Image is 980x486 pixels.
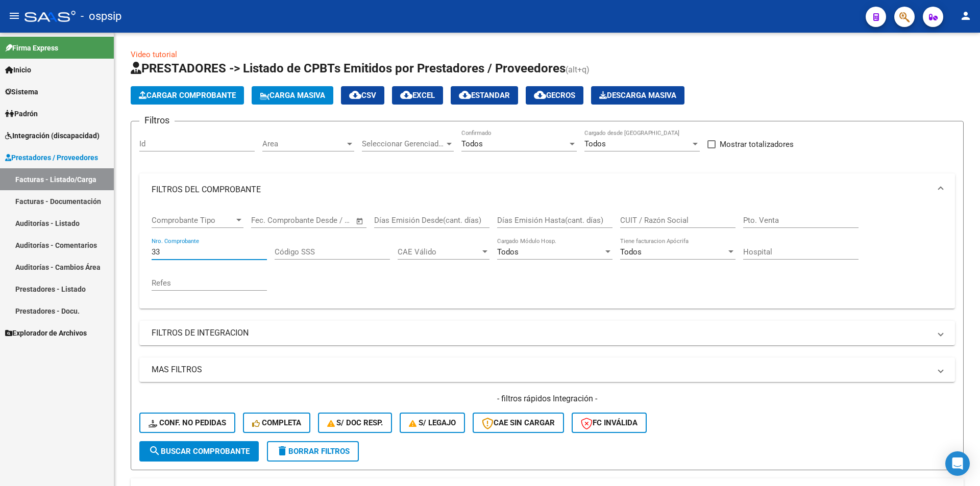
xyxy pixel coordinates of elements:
[318,413,393,433] button: S/ Doc Resp.
[960,10,972,22] mat-icon: person
[131,86,244,105] button: Cargar Comprobante
[139,441,259,462] button: Buscar Comprobante
[243,413,310,433] button: Completa
[5,42,58,54] span: Firma Express
[139,393,955,404] h4: - filtros rápidos Integración -
[534,89,546,101] mat-icon: cloud_download
[149,447,250,456] span: Buscar Comprobante
[5,86,38,97] span: Sistema
[461,139,483,148] span: Todos
[409,418,456,427] span: S/ legajo
[267,441,359,462] button: Borrar Filtros
[139,206,955,309] div: FILTROS DEL COMPROBANTE
[459,91,510,100] span: Estandar
[5,152,98,163] span: Prestadores / Proveedores
[139,173,955,206] mat-expansion-panel-header: FILTROS DEL COMPROBANTE
[5,108,38,119] span: Padrón
[451,86,518,105] button: Estandar
[131,50,177,59] a: Video tutorial
[139,91,236,100] span: Cargar Comprobante
[149,418,226,427] span: Conf. no pedidas
[584,139,606,148] span: Todos
[720,138,794,150] span: Mostrar totalizadores
[534,91,575,100] span: Gecros
[139,413,235,433] button: Conf. no pedidas
[252,86,333,105] button: Carga Masiva
[139,357,955,382] mat-expansion-panel-header: MAS FILTROS
[349,89,361,101] mat-icon: cloud_download
[327,418,383,427] span: S/ Doc Resp.
[398,247,480,257] span: CAE Válido
[152,216,234,225] span: Comprobante Tipo
[945,451,970,476] div: Open Intercom Messenger
[400,89,412,101] mat-icon: cloud_download
[400,413,465,433] button: S/ legajo
[302,216,351,225] input: Fecha fin
[459,89,471,101] mat-icon: cloud_download
[5,327,87,339] span: Explorador de Archivos
[591,86,684,105] button: Descarga Masiva
[262,139,345,148] span: Area
[349,91,376,100] span: CSV
[8,10,20,22] mat-icon: menu
[591,86,684,105] app-download-masive: Descarga masiva de comprobantes (adjuntos)
[81,5,121,28] span: - ospsip
[341,86,384,105] button: CSV
[354,215,366,227] button: Open calendar
[473,413,564,433] button: CAE SIN CARGAR
[139,113,175,127] h3: Filtros
[276,447,350,456] span: Borrar Filtros
[139,321,955,345] mat-expansion-panel-header: FILTROS DE INTEGRACION
[572,413,647,433] button: FC Inválida
[149,445,161,457] mat-icon: search
[260,91,325,100] span: Carga Masiva
[620,247,642,257] span: Todos
[566,65,590,74] span: (alt+q)
[251,216,292,225] input: Fecha inicio
[362,139,445,148] span: Seleccionar Gerenciador
[400,91,435,100] span: EXCEL
[497,247,519,257] span: Todos
[276,445,288,457] mat-icon: delete
[5,64,31,75] span: Inicio
[5,130,100,141] span: Integración (discapacidad)
[599,91,676,100] span: Descarga Masiva
[152,327,930,339] mat-panel-title: FILTROS DE INTEGRACION
[252,418,301,427] span: Completa
[131,61,566,75] span: PRESTADORES -> Listado de CPBTs Emitidos por Prestadores / Proveedores
[581,418,638,427] span: FC Inválida
[526,86,583,105] button: Gecros
[152,184,930,195] mat-panel-title: FILTROS DEL COMPROBANTE
[392,86,443,105] button: EXCEL
[152,364,930,375] mat-panel-title: MAS FILTROS
[482,418,555,427] span: CAE SIN CARGAR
